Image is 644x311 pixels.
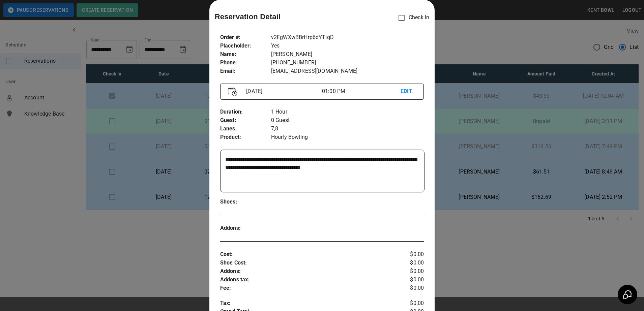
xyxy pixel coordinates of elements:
[220,108,271,116] p: Duration :
[390,259,424,267] p: $0.00
[220,50,271,59] p: Name :
[322,87,401,95] p: 01:00 PM
[220,67,271,75] p: Email :
[220,125,271,133] p: Lanes :
[271,67,424,75] p: [EMAIL_ADDRESS][DOMAIN_NAME]
[394,11,429,25] p: Check In
[220,42,271,50] p: Placeholder :
[390,284,424,292] p: $0.00
[220,33,271,42] p: Order # :
[220,284,390,292] p: Fee :
[220,133,271,142] p: Product :
[220,116,271,125] p: Guest :
[220,267,390,276] p: Addons :
[271,50,424,59] p: [PERSON_NAME]
[390,276,424,284] p: $0.00
[390,267,424,276] p: $0.00
[215,11,281,22] p: Reservation Detail
[271,42,424,50] p: Yes
[220,259,390,267] p: Shoe Cost :
[271,108,424,116] p: 1 Hour
[220,299,390,308] p: Tax :
[243,87,322,95] p: [DATE]
[220,276,390,284] p: Addons tax :
[220,59,271,67] p: Phone :
[271,33,424,42] p: v2FgWXwBBrHrp6dYTiqD
[220,224,271,232] p: Addons :
[271,59,424,67] p: [PHONE_NUMBER]
[390,299,424,308] p: $0.00
[228,87,237,96] img: Vector
[271,116,424,125] p: 0 Guest
[390,250,424,259] p: $0.00
[271,125,424,133] p: 7,8
[271,133,424,142] p: Hourly Bowling
[220,250,390,259] p: Cost :
[401,87,416,96] p: EDIT
[220,198,271,206] p: Shoes :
